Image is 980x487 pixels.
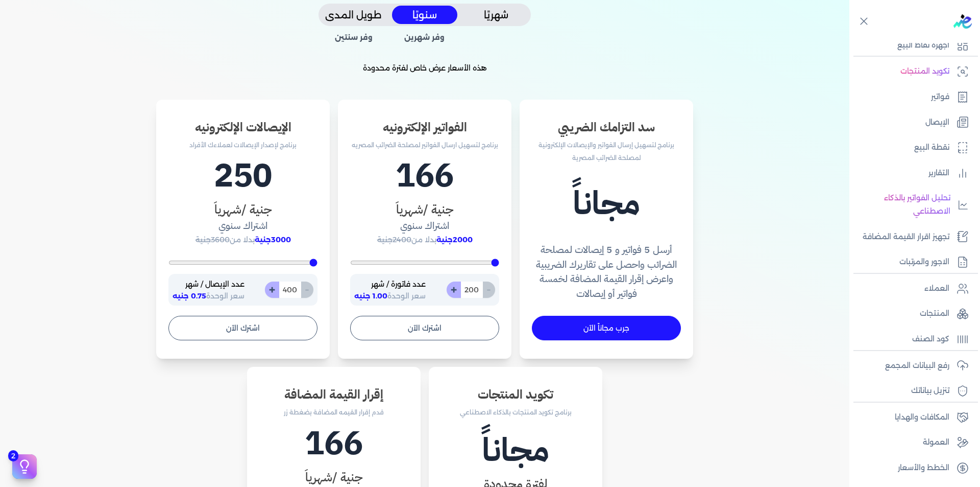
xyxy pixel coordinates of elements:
p: كود الصنف [912,333,949,346]
button: سنويًا [392,6,457,25]
h3: سد التزامك الضريبي [532,118,681,136]
p: المنتجات [920,307,949,320]
a: العملاء [849,278,974,299]
p: بدلا من [350,234,499,247]
h3: الإيصالات الإلكترونيه [168,118,317,136]
span: 0.75 جنيه [173,291,206,300]
p: المكافات والهدايا [895,411,949,424]
h3: تكويد المنتجات [441,385,590,404]
p: بدلا من [168,234,317,247]
h1: مجاناً [441,426,590,475]
a: الإيصال [849,112,974,133]
p: التقارير [928,167,949,180]
a: كود الصنف [849,329,974,350]
p: عدد الإيصال / شهر [173,278,244,291]
p: نقطة البيع [914,141,949,154]
a: اجهزة نقاط البيع [849,35,974,56]
a: جرب مجاناً الآن [532,316,681,340]
p: الاجور والمرتبات [899,256,949,269]
p: الإيصال [925,116,949,129]
a: العمولة [849,432,974,453]
h4: اشتراك سنوي [168,219,317,234]
button: طويل المدى [321,6,386,25]
p: اجهزة نقاط البيع [897,39,949,52]
a: التقارير [849,163,974,184]
h4: أرسل 5 فواتير و 5 إيصالات لمصلحة الضرائب واحصل على تقاريرك الضريبية واعرض إقرار القيمة المضافة لخ... [532,243,681,302]
button: + [447,282,461,298]
a: الخطط والأسعار [849,457,974,479]
h1: 166 [350,151,499,200]
h4: اشتراك سنوي [350,219,499,234]
h3: الفواتير الإلكترونيه [350,118,499,136]
a: تنزيل بياناتك [849,380,974,402]
p: تجهيز اقرار القيمة المضافة [863,230,949,244]
span: 2400جنية [377,235,411,244]
span: 2 [8,450,18,461]
p: برنامج لتسهيل ارسال الفواتير لمصلحة الضرائب المصريه [350,138,499,152]
h3: جنية /شهرياَ [168,200,317,219]
p: فواتير [931,90,949,104]
h1: مجاناً [532,179,681,228]
button: + [265,282,279,298]
button: 2 [12,454,37,479]
button: شهريًا [463,6,529,25]
p: تحليل الفواتير بالذكاء الاصطناعي [854,192,950,218]
h3: جنية /شهرياَ [259,468,408,486]
a: تجهيز اقرار القيمة المضافة [849,226,974,248]
button: اشترك الآن [350,316,499,340]
a: تحليل الفواتير بالذكاء الاصطناعي [849,188,974,222]
button: اشترك الآن [168,316,317,340]
span: وفر سنتين [321,32,387,43]
a: نقطة البيع [849,137,974,158]
p: قدم إقرار القيمه المضافة بضغطة زر [259,406,408,419]
span: 3600جنية [195,235,230,244]
p: برنامج لإصدار الإيصالات لعملاءك الأفراد [168,138,317,152]
p: العملاء [924,282,949,295]
p: الخطط والأسعار [898,461,949,475]
span: سعر الوحدة [173,291,244,300]
span: وفر شهرين [391,32,458,43]
span: 3000جنية [255,235,291,244]
p: رفع البيانات المجمع [885,359,949,373]
h1: 166 [259,419,408,468]
a: رفع البيانات المجمع [849,355,974,377]
span: 2000جنية [436,235,473,244]
p: عدد فاتورة / شهر [354,278,426,291]
p: تكويد المنتجات [900,65,949,78]
h1: 250 [168,151,317,200]
p: برنامج لتسهيل إرسال الفواتير والإيصالات الإلكترونية لمصلحة الضرائب المصرية [532,138,681,165]
p: برنامج تكويد المنتجات بالذكاء الاصطناعي [441,406,590,419]
input: 0 [460,282,483,298]
input: 0 [279,282,301,298]
a: تكويد المنتجات [849,61,974,82]
h3: جنية /شهرياَ [350,200,499,219]
img: logo [953,14,972,29]
a: الاجور والمرتبات [849,251,974,273]
p: تنزيل بياناتك [911,384,949,398]
a: المكافات والهدايا [849,407,974,428]
span: 1.00 جنيه [354,291,387,300]
h3: إقرار القيمة المضافة [259,385,408,404]
p: العمولة [923,436,949,449]
a: فواتير [849,86,974,108]
span: سعر الوحدة [354,291,426,300]
p: هذه الأسعار عرض خاص لفترة محدودة [41,62,808,75]
a: المنتجات [849,303,974,324]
